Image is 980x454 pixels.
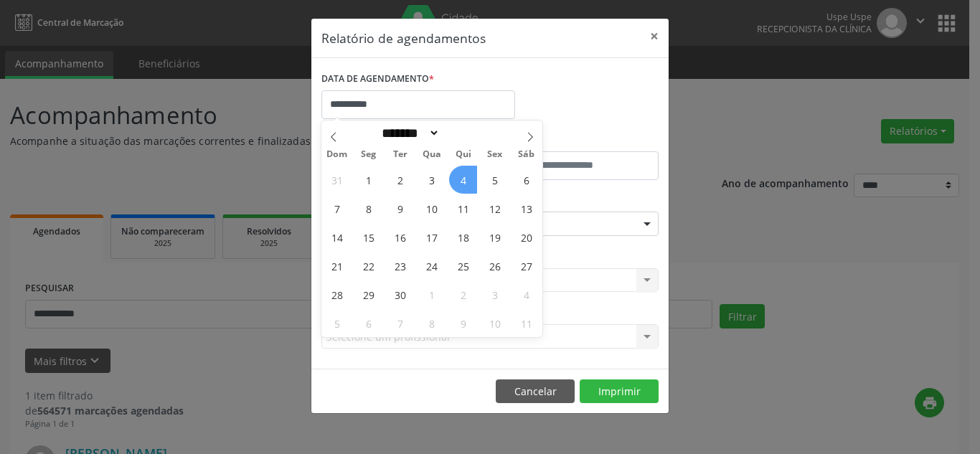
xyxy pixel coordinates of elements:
span: Setembro 20, 2025 [512,223,540,251]
span: Setembro 23, 2025 [386,252,414,280]
span: Setembro 15, 2025 [354,223,382,251]
span: Setembro 22, 2025 [354,252,382,280]
span: Setembro 3, 2025 [418,166,446,194]
span: Setembro 14, 2025 [323,223,351,251]
span: Ter [385,150,416,159]
span: Sáb [511,150,542,159]
span: Setembro 30, 2025 [386,280,414,308]
h5: Relatório de agendamentos [321,29,486,47]
span: Setembro 8, 2025 [354,194,382,222]
span: Qui [448,150,479,159]
span: Outubro 7, 2025 [386,309,414,337]
span: Setembro 18, 2025 [449,223,477,251]
span: Setembro 12, 2025 [481,194,509,222]
input: Year [440,126,487,141]
span: Setembro 19, 2025 [481,223,509,251]
span: Setembro 24, 2025 [418,252,446,280]
button: Close [640,19,669,54]
span: Qua [416,150,448,159]
span: Setembro 13, 2025 [512,194,540,222]
span: Outubro 2, 2025 [449,280,477,308]
span: Outubro 8, 2025 [418,309,446,337]
span: Setembro 5, 2025 [481,166,509,194]
span: Setembro 11, 2025 [449,194,477,222]
span: Outubro 1, 2025 [418,280,446,308]
span: Setembro 26, 2025 [481,252,509,280]
button: Cancelar [496,379,575,404]
span: Sex [479,150,511,159]
span: Outubro 11, 2025 [512,309,540,337]
span: Setembro 17, 2025 [418,223,446,251]
span: Setembro 6, 2025 [512,166,540,194]
span: Agosto 31, 2025 [323,166,351,194]
label: DATA DE AGENDAMENTO [321,68,434,90]
select: Month [377,126,440,141]
span: Setembro 2, 2025 [386,166,414,194]
span: Setembro 29, 2025 [354,280,382,308]
span: Setembro 28, 2025 [323,280,351,308]
span: Setembro 10, 2025 [418,194,446,222]
span: Setembro 9, 2025 [386,194,414,222]
span: Seg [353,150,385,159]
span: Dom [321,150,353,159]
button: Imprimir [580,379,659,404]
span: Outubro 4, 2025 [512,280,540,308]
span: Setembro 7, 2025 [323,194,351,222]
span: Outubro 5, 2025 [323,309,351,337]
span: Outubro 10, 2025 [481,309,509,337]
span: Outubro 9, 2025 [449,309,477,337]
span: Setembro 27, 2025 [512,252,540,280]
span: Setembro 16, 2025 [386,223,414,251]
label: ATÉ [494,129,659,151]
span: Outubro 3, 2025 [481,280,509,308]
span: Setembro 4, 2025 [449,166,477,194]
span: Setembro 25, 2025 [449,252,477,280]
span: Outubro 6, 2025 [354,309,382,337]
span: Setembro 1, 2025 [354,166,382,194]
span: Setembro 21, 2025 [323,252,351,280]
